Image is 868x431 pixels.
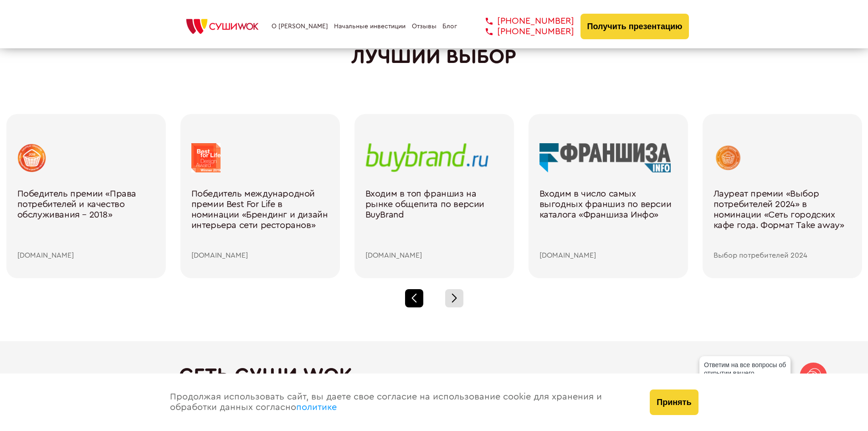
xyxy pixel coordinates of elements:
[272,23,328,30] a: О [PERSON_NAME]
[191,189,329,252] div: Победитель международной премии Best For Life в номинации «Брендинг и дизайн интерьера сети ресто...
[191,251,329,260] div: [DOMAIN_NAME]
[296,403,337,412] a: политике
[412,23,437,30] a: Отзывы
[17,189,155,252] div: Победитель премии «Права потребителей и качество обслуживания – 2018»
[17,251,155,260] div: [DOMAIN_NAME]
[539,189,677,252] div: Входим в число самых выгодных франшиз по версии каталога «Франшиза Инфо»
[539,143,677,260] a: Входим в число самых выгодных франшиз по версии каталога «Франшиза Инфо» [DOMAIN_NAME]
[442,23,457,30] a: Блог
[365,189,503,252] div: Входим в топ франшиз на рынке общепита по версии BuyBrand
[472,16,574,26] a: [PHONE_NUMBER]
[650,389,698,415] button: Принять
[580,14,689,39] button: Получить презентацию
[472,26,574,37] a: [PHONE_NUMBER]
[714,251,851,260] div: Выбор потребителей 2024
[179,16,266,36] img: СУШИWOK
[714,189,851,252] div: Лауреат премии «Выбор потребителей 2024» в номинации «Сеть городских кафе года. Формат Take away»
[334,23,406,30] a: Начальные инвестиции
[365,251,503,260] div: [DOMAIN_NAME]
[179,364,689,387] h2: Сеть Суши Wok
[161,374,641,431] div: Продолжая использовать сайт, вы даете свое согласие на использование cookie для хранения и обрабо...
[699,356,791,390] div: Ответим на все вопросы об открытии вашего [PERSON_NAME]!
[539,251,677,260] div: [DOMAIN_NAME]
